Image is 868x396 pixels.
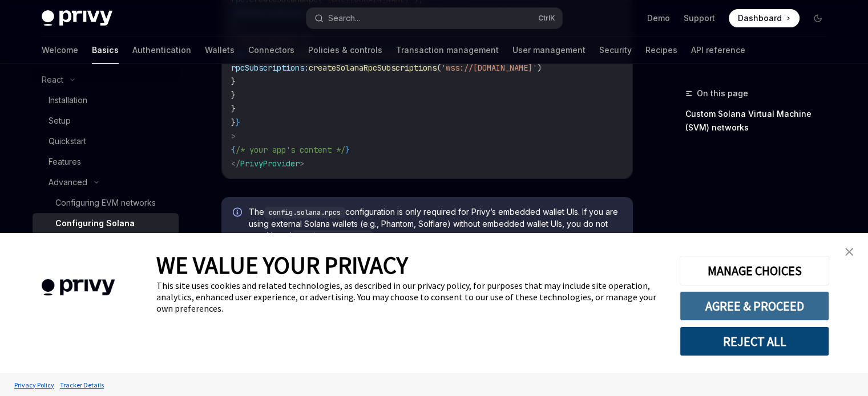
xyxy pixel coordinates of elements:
a: close banner [838,240,861,263]
a: Security [599,36,632,64]
img: close banner [845,248,853,256]
span: On this page [697,87,748,100]
button: Search...CtrlK [306,8,562,28]
div: Setup [49,114,71,128]
a: Policies & controls [308,36,382,64]
button: AGREE & PROCEED [680,291,829,321]
a: Wallets [205,36,235,64]
span: } [236,117,240,128]
span: { [231,145,236,155]
img: company logo [17,263,139,312]
div: This site uses cookies and related technologies, as described in our privacy policy, for purposes... [156,280,663,314]
a: Features [33,152,179,172]
span: ) [537,63,542,73]
a: Configuring Solana networks [33,213,179,247]
span: WE VALUE YOUR PRIVACY [156,250,408,280]
code: config.solana.rpcs [292,230,373,242]
a: API reference [691,36,745,64]
a: Dashboard [729,9,800,27]
span: } [231,76,236,87]
div: Installation [49,93,87,107]
a: User management [512,36,586,64]
a: Demo [647,13,670,24]
a: Support [684,13,715,24]
div: Features [49,155,81,169]
a: Quickstart [33,131,179,152]
span: The configuration is only required for Privy’s embedded wallet UIs. If you are using external Sol... [249,206,621,242]
span: } [231,104,236,114]
span: 'wss://[DOMAIN_NAME]' [441,63,537,73]
span: } [231,90,236,100]
span: } [345,145,350,155]
button: MANAGE CHOICES [680,256,829,285]
span: PrivyProvider [240,158,300,169]
div: Quickstart [49,134,86,148]
a: Transaction management [396,36,499,64]
a: Custom Solana Virtual Machine (SVM) networks [685,105,836,137]
div: Search... [328,11,360,25]
a: Welcome [42,36,78,64]
button: Advanced [33,172,179,193]
svg: Info [233,207,244,219]
a: Privacy Policy [11,375,57,395]
button: Toggle dark mode [809,9,827,27]
span: Ctrl K [538,14,555,23]
a: Configuring EVM networks [33,193,179,213]
a: Connectors [248,36,294,64]
span: </ [231,158,240,169]
a: Setup [33,111,179,131]
a: Recipes [645,36,677,64]
a: Authentication [132,36,191,64]
span: ( [437,63,441,73]
code: config.solana.rpcs [264,207,345,218]
span: } [231,117,236,128]
div: Advanced [49,175,87,189]
a: Basics [92,36,119,64]
span: /* your app's content */ [236,145,345,155]
a: Tracker Details [57,375,107,395]
span: Dashboard [738,13,782,24]
div: Configuring EVM networks [55,196,156,210]
span: createSolanaRpcSubscriptions [309,63,437,73]
img: dark logo [42,10,112,26]
a: Installation [33,90,179,111]
span: > [300,158,304,169]
div: Configuring Solana networks [55,217,172,244]
span: rpcSubscriptions: [231,63,309,73]
span: > [231,131,236,141]
button: REJECT ALL [680,326,829,356]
